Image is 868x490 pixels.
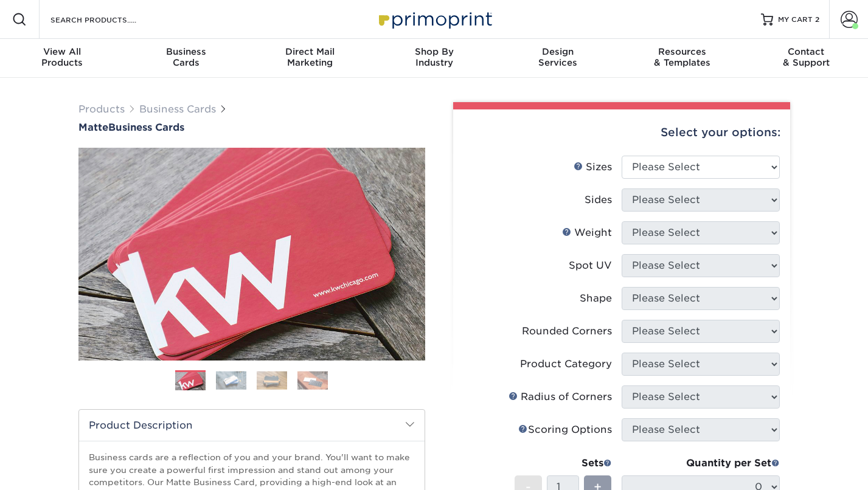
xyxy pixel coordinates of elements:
input: SEARCH PRODUCTS..... [49,12,168,27]
img: Matte 01 [78,81,425,427]
a: DesignServices [496,39,620,78]
img: Primoprint [373,6,495,32]
div: Select your options: [463,109,780,156]
h2: Product Description [79,410,425,441]
span: 2 [815,15,819,24]
div: Spot UV [569,258,612,273]
a: MatteBusiness Cards [78,122,425,133]
img: Business Cards 03 [257,371,287,390]
span: Direct Mail [248,46,372,57]
div: Cards [124,46,248,68]
a: Direct MailMarketing [248,39,372,78]
div: Sides [585,193,612,207]
span: Business [124,46,248,57]
div: Marketing [248,46,372,68]
a: Shop ByIndustry [372,39,496,78]
span: Resources [620,46,744,57]
img: Business Cards 02 [216,371,246,390]
span: Contact [744,46,868,57]
div: Quantity per Set [622,456,780,471]
h1: Business Cards [78,122,425,133]
a: Business Cards [139,103,216,115]
span: MY CART [778,15,813,25]
div: Radius of Corners [509,390,612,404]
div: Sets [515,456,612,471]
div: Weight [562,226,612,240]
div: Services [496,46,620,68]
img: Business Cards 01 [175,366,206,396]
div: & Support [744,46,868,68]
div: & Templates [620,46,744,68]
div: Scoring Options [518,423,612,437]
a: Products [78,103,125,115]
span: Matte [78,122,108,133]
div: Sizes [574,160,612,174]
div: Product Category [520,357,612,371]
div: Rounded Corners [522,324,612,339]
span: Design [496,46,620,57]
a: BusinessCards [124,39,248,78]
img: Business Cards 04 [297,371,328,390]
a: Resources& Templates [620,39,744,78]
span: Shop By [372,46,496,57]
div: Shape [580,291,612,306]
div: Industry [372,46,496,68]
a: Contact& Support [744,39,868,78]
